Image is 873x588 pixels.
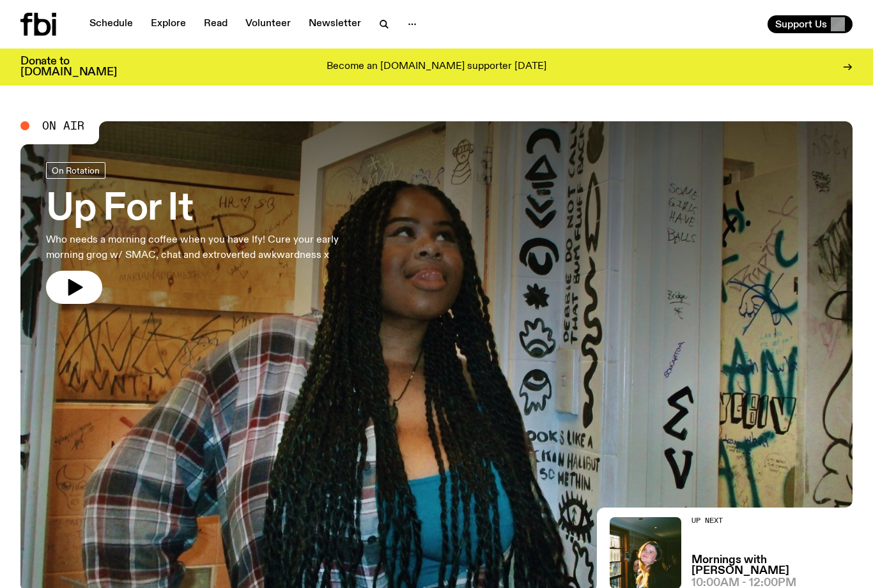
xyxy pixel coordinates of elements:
button: Support Us [768,15,853,33]
span: On Air [42,120,84,132]
a: Mornings with [PERSON_NAME] [691,555,853,577]
a: On Rotation [46,162,105,179]
span: Support Us [775,19,827,30]
h3: Donate to [DOMAIN_NAME] [20,56,117,78]
a: Up For ItWho needs a morning coffee when you have Ify! Cure your early morning grog w/ SMAC, chat... [46,162,373,304]
h3: Up For It [46,192,373,227]
a: Newsletter [301,15,369,33]
a: Volunteer [238,15,298,33]
h2: Up Next [691,517,853,524]
a: Schedule [82,15,141,33]
p: Who needs a morning coffee when you have Ify! Cure your early morning grog w/ SMAC, chat and extr... [46,232,373,263]
a: Explore [143,15,194,33]
p: Become an [DOMAIN_NAME] supporter [DATE] [327,61,546,73]
a: Read [196,15,235,33]
span: On Rotation [52,165,100,175]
